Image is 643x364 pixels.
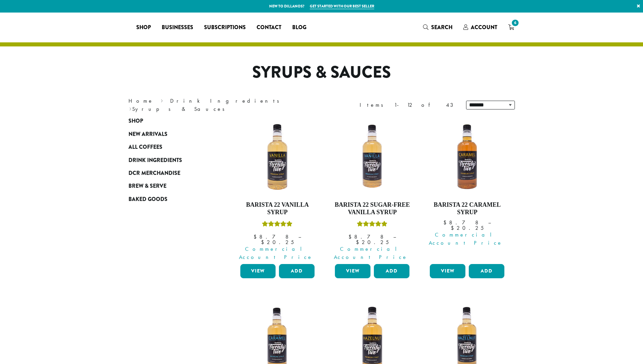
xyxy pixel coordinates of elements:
img: VANILLA-300x300.png [238,118,316,196]
a: Drink Ingredients [128,154,210,166]
span: $ [261,239,267,246]
span: Baked Goods [128,195,167,204]
a: View [335,264,370,278]
span: Commercial Account Price [236,245,317,261]
div: Items 1-12 of 43 [360,101,456,109]
bdi: 20.25 [451,224,484,231]
span: – [298,233,301,240]
bdi: 20.25 [261,239,294,246]
span: $ [356,239,362,246]
bdi: 8.78 [443,219,482,226]
span: Search [431,23,453,31]
span: Account [471,23,497,31]
span: Drink Ingredients [128,156,182,165]
span: $ [254,233,259,240]
span: $ [443,219,449,226]
a: All Coffees [128,141,210,154]
span: 6 [510,18,520,27]
div: Rated 5.00 out of 5 [357,220,387,230]
span: Commercial Account Price [330,245,411,261]
a: New Arrivals [128,128,210,141]
h1: Syrups & Sauces [123,63,520,82]
span: Businesses [162,23,193,32]
bdi: 8.78 [348,233,387,240]
a: Barista 22 Sugar-Free Vanilla SyrupRated 5.00 out of 5 Commercial Account Price [333,118,411,261]
a: Brew & Serve [128,180,210,193]
nav: Breadcrumb [128,97,312,113]
a: Shop [128,115,210,127]
span: New Arrivals [128,130,167,139]
button: Add [279,264,315,278]
span: – [393,233,396,240]
span: › [161,95,163,105]
span: $ [451,224,457,231]
bdi: 8.78 [254,233,292,240]
span: All Coffees [128,143,162,151]
a: Shop [131,22,156,33]
span: Shop [128,117,143,125]
bdi: 20.25 [356,239,389,246]
img: SF-VANILLA-300x300.png [333,118,411,196]
span: › [129,103,132,113]
img: CARAMEL-1-300x300.png [428,118,506,196]
h4: Barista 22 Sugar-Free Vanilla Syrup [333,201,411,216]
a: Drink Ingredients [170,97,284,104]
a: Search [418,22,458,33]
span: Brew & Serve [128,182,166,190]
a: View [430,264,465,278]
button: Add [469,264,504,278]
span: DCR Merchandise [128,169,180,178]
a: Baked Goods [128,193,210,206]
span: Shop [136,23,151,32]
div: Rated 5.00 out of 5 [262,220,293,230]
span: Contact [257,23,281,32]
span: Blog [292,23,306,32]
span: Commercial Account Price [425,231,506,247]
a: View [240,264,276,278]
a: Barista 22 Caramel Syrup Commercial Account Price [428,118,506,261]
span: Subscriptions [204,23,246,32]
h4: Barista 22 Vanilla Syrup [239,201,317,216]
span: $ [348,233,354,240]
h4: Barista 22 Caramel Syrup [428,201,506,216]
a: DCR Merchandise [128,167,210,180]
a: Home [128,97,154,104]
button: Add [374,264,409,278]
a: Barista 22 Vanilla SyrupRated 5.00 out of 5 Commercial Account Price [239,118,317,261]
span: – [488,219,491,226]
a: Get started with our best seller [310,3,374,9]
